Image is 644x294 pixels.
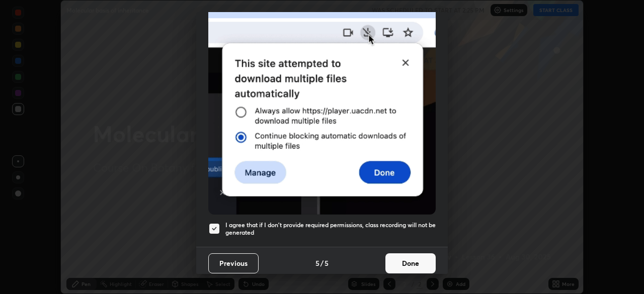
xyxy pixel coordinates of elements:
button: Done [385,253,436,273]
h4: / [320,258,324,268]
button: Previous [208,253,259,273]
h4: 5 [325,258,329,268]
h4: 5 [315,258,319,268]
h5: I agree that if I don't provide required permissions, class recording will not be generated [225,221,436,237]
